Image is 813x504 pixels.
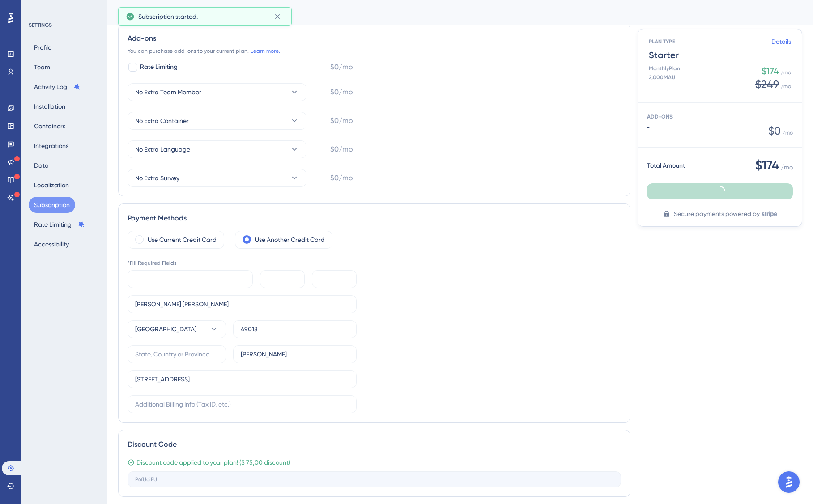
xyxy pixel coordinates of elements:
[319,274,353,284] iframe: Campo de entrada seguro para el CVC
[135,87,201,97] span: No Extra Team Member
[128,33,621,44] div: Add-ons
[135,299,349,309] input: Company Name*
[647,124,768,131] span: -
[781,69,791,76] span: / mo
[330,115,353,126] span: $0/mo
[128,140,306,158] button: No Extra Language
[755,77,779,92] span: $249
[768,124,781,138] span: $ 0
[29,216,90,233] button: Rate Limiting
[29,236,74,252] button: Accessibility
[29,157,54,174] button: Data
[29,21,101,29] div: SETTINGS
[781,83,791,90] span: / mo
[128,213,621,224] div: Payment Methods
[241,324,349,334] input: Postal or Zip Code*
[128,439,621,450] div: Discount Code
[29,138,74,154] button: Integrations
[135,374,349,384] input: Address
[649,74,680,81] span: 2,000 MAU
[118,6,780,19] div: Subscription
[29,39,57,55] button: Profile
[330,144,353,155] span: $0/mo
[29,98,71,114] button: Installation
[128,169,306,187] button: No Extra Survey
[268,274,301,284] iframe: Campo de entrada seguro de la fecha de caducidad
[674,208,760,219] span: Secure payments powered by
[128,47,249,55] span: You can purchase add-ons to your current plan.
[135,115,189,126] span: No Extra Container
[647,114,673,120] span: ADD-ONS
[128,83,306,101] button: No Extra Team Member
[251,47,280,55] a: Learn more.
[255,234,325,245] label: Use Another Credit Card
[29,197,75,213] button: Subscription
[649,38,771,45] span: PLAN TYPE
[647,160,685,171] span: Total Amount
[135,324,196,335] span: [GEOGRAPHIC_DATA]
[29,177,74,193] button: Localization
[140,62,178,72] span: Rate Limiting
[135,144,190,155] span: No Extra Language
[128,320,226,338] button: [GEOGRAPHIC_DATA]
[330,173,353,183] span: $0/mo
[755,157,779,174] span: $174
[135,399,349,409] input: Additional Billing Info (Tax ID, etc.)
[135,476,613,483] input: P6fUoiFU
[781,162,793,173] span: / mo
[135,173,179,183] span: No Extra Survey
[148,234,217,245] label: Use Current Credit Card
[29,79,86,95] button: Activity Log
[775,469,802,496] iframe: UserGuiding AI Assistant Launcher
[762,65,779,77] span: $174
[649,49,791,61] span: Starter
[136,457,621,468] span: Discount code applied to your plan! ( $ 75,00 discount)
[330,62,353,72] span: $0/mo
[128,112,306,130] button: No Extra Container
[29,59,55,75] button: Team
[241,349,349,359] input: City
[138,11,198,22] span: Subscription started.
[128,259,357,267] div: *Fill Required Fields
[135,349,218,359] input: State, Country or Province
[29,118,71,134] button: Containers
[135,274,249,284] iframe: Campo de entrada seguro del número de tarjeta
[771,36,791,47] a: Details
[330,87,353,97] span: $0/mo
[649,65,680,72] span: Monthly Plan
[783,129,793,136] span: / mo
